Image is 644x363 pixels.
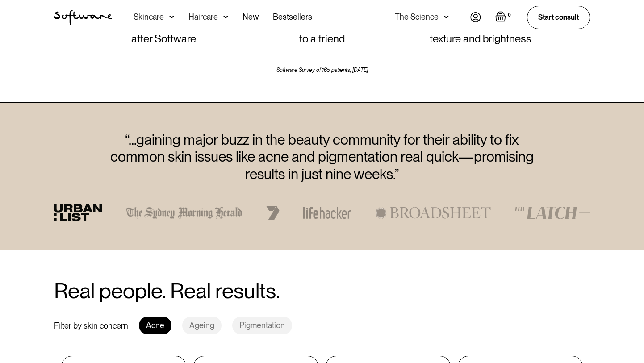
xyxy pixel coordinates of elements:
[54,10,112,25] a: home
[134,13,164,21] div: Skincare
[188,13,218,21] div: Haircare
[54,321,128,331] div: Filter by skin concern
[506,11,513,19] div: 0
[527,6,590,29] a: Start consult
[444,13,449,21] img: arrow down
[223,13,228,21] img: arrow down
[495,11,513,24] a: Open empty cart
[54,10,112,25] img: Software Logo
[182,317,222,334] div: Ageing
[139,317,171,334] div: Acne
[376,207,491,219] img: broadsheet logo
[266,206,280,220] img: v logo
[232,317,292,334] div: Pigmentation
[54,279,280,303] h2: Real people. Real results.
[276,67,368,73] div: Software Survey of 165 patients, [DATE]
[169,13,174,21] img: arrow down
[395,13,439,21] div: The Science
[303,207,351,219] img: lifehacker logo
[110,131,534,183] div: “...gaining major buzz in the beauty community for their ability to fix common skin issues like a...
[514,207,590,219] img: latch logo
[54,204,102,221] img: urban list logo
[126,207,242,219] img: the Sydney morning herald logo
